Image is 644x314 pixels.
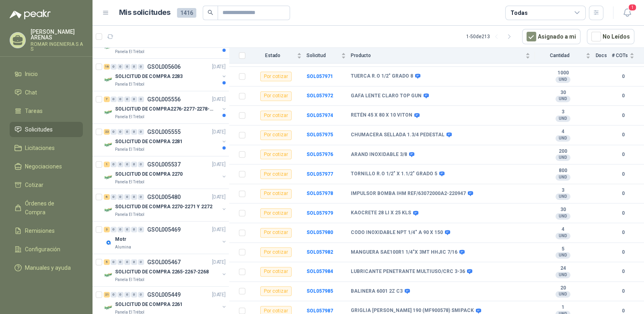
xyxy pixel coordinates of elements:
div: 0 [124,227,130,232]
b: 0 [612,268,634,275]
div: 0 [138,194,144,200]
b: 0 [612,131,634,139]
img: Company Logo [104,172,113,182]
div: 0 [117,162,123,167]
span: Tareas [25,107,43,115]
p: GSOL005556 [147,96,181,102]
div: UND [556,213,570,220]
div: Por cotizar [260,189,292,199]
span: Cotizar [25,181,43,189]
div: 0 [138,64,144,70]
a: 23 0 0 0 0 0 GSOL005555[DATE] Company LogoSOLICITUD DE COMPRA 2281Panela El Trébol [104,127,227,153]
img: Company Logo [104,238,113,247]
b: 0 [612,92,634,100]
span: Remisiones [25,226,55,235]
div: 0 [111,64,117,70]
div: Por cotizar [260,169,292,179]
img: Company Logo [104,270,113,280]
div: UND [556,154,570,161]
p: [DATE] [212,193,226,201]
p: GSOL005467 [147,259,181,265]
b: KAOCRETE 28 LI X 25 KLS [351,210,411,216]
p: GSOL005555 [147,129,181,135]
a: Remisiones [10,223,83,238]
div: UND [556,233,570,239]
th: Cantidad [535,48,595,64]
th: # COTs [612,48,644,64]
div: Por cotizar [260,130,292,140]
p: SOLICITUD DE COMPRA 2270 [115,170,183,178]
span: Negociaciones [25,162,62,171]
b: SOL057985 [307,288,333,294]
b: RETÉN 45 X 80 X 10 VITON [351,112,412,119]
div: UND [556,174,570,181]
div: 0 [124,194,130,200]
span: Estado [250,53,295,58]
p: [DATE] [212,63,226,71]
p: SOLICITUD DE COMPRA 2281 [115,138,183,146]
div: 0 [138,96,144,102]
b: 0 [612,112,634,119]
div: 0 [138,292,144,298]
a: Licitaciones [10,140,83,156]
b: 0 [612,170,634,178]
p: Panela El Trébol [115,81,144,88]
th: Producto [351,48,535,64]
img: Company Logo [104,75,113,84]
b: 4 [535,226,591,233]
a: SOL057982 [307,249,333,255]
b: SOL057978 [307,191,333,196]
img: Logo peakr [10,10,51,19]
div: 23 [104,129,110,135]
div: 6 [104,194,110,200]
a: SOL057977 [307,171,333,177]
div: 0 [124,292,130,298]
div: Por cotizar [260,72,292,81]
p: Panela El Trébol [115,146,144,153]
b: ARAND INOXIDABLE 3/8 [351,152,407,158]
span: Órdenes de Compra [25,199,75,217]
b: 30 [535,207,591,213]
p: SOLICITUD DE COMPRA 2265-2267-2268 [115,268,209,276]
b: 1000 [535,70,591,76]
div: UND [556,96,570,102]
div: Por cotizar [260,286,292,296]
img: Company Logo [104,140,113,150]
img: Company Logo [104,303,113,312]
p: GSOL005469 [147,227,181,232]
b: GAFA LENTE CLARO TOP GUN [351,93,422,99]
a: SOL057979 [307,210,333,216]
b: CODO INOXIDABLE NPT 1/4" A 90 X 150 [351,230,443,236]
div: 0 [138,129,144,135]
a: Configuración [10,242,83,257]
a: SOL057974 [307,113,333,118]
p: [DATE] [212,291,226,299]
a: SOL057972 [307,93,333,99]
b: 0 [612,151,634,158]
div: Por cotizar [260,150,292,159]
span: search [208,10,213,15]
p: SOLICITUD DE COMPRA 2261 [115,301,183,308]
p: GSOL005537 [147,162,181,167]
b: MANGUERA SAE100R1 1/4"X 3MT HHJIC 7/16 [351,249,457,256]
p: ROMAR INGENIERIA S A S [31,42,83,51]
img: Company Logo [104,107,113,117]
b: 0 [612,190,634,197]
p: Alumina [115,244,131,250]
th: Solicitud [307,48,351,64]
b: LUBRICANTE PENETRANTE MULTIUSO/CRC 3-36 [351,269,465,275]
b: GRIGLIA [PERSON_NAME] 190 (MF900578) SMIPACK [351,308,474,314]
p: GSOL005606 [147,64,181,70]
p: [PERSON_NAME] ARENAS [31,29,83,40]
div: 0 [111,129,117,135]
a: Chat [10,85,83,100]
div: 0 [111,227,117,232]
a: SOL057984 [307,269,333,274]
div: Por cotizar [260,247,292,257]
div: 0 [117,292,123,298]
div: UND [556,115,570,122]
b: 5 [535,246,591,252]
div: 1 - 50 de 213 [466,30,516,43]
